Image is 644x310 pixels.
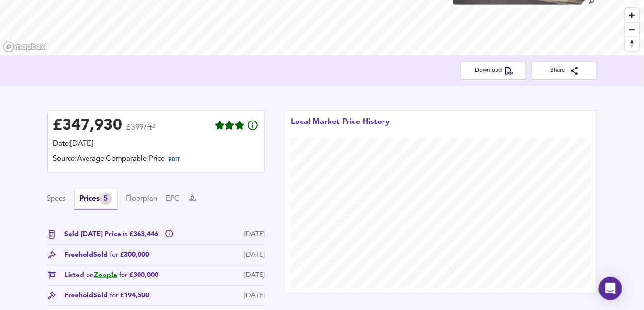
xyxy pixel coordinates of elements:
div: £ 347,930 [53,119,122,133]
span: for [110,292,119,299]
button: Floorplan [126,194,157,205]
button: EPC [166,194,180,205]
span: for [120,272,128,278]
div: 5 [100,193,112,205]
span: £399/ft² [127,124,156,138]
button: Zoom out [625,22,639,36]
button: Prices5 [74,189,118,210]
div: [DATE] [244,229,265,240]
a: Zoopla [94,272,118,278]
span: Reset bearing to north [625,37,639,51]
button: Share [531,62,597,80]
button: Zoom in [625,8,639,22]
span: Sold £194,500 [94,291,150,301]
span: is [123,231,128,238]
span: on [87,272,94,278]
div: Prices [80,193,112,205]
div: [DATE] [244,291,265,301]
div: Open Intercom Messenger [599,277,622,300]
span: for [110,251,119,258]
div: Date: [DATE] [53,139,259,150]
span: Zoom out [625,23,639,36]
div: Freehold [65,250,150,260]
span: EDIT [169,157,180,163]
button: Specs [47,194,66,205]
span: Sold [DATE] Price £363,446 [65,229,161,240]
a: Mapbox homepage [3,41,46,52]
span: Share [539,66,590,76]
div: Freehold [65,291,150,301]
div: Source: Average Comparable Price [53,154,259,167]
span: Download [468,66,519,76]
div: [DATE] [244,250,265,260]
div: Local Market Price History [291,117,390,138]
button: Download [460,62,526,80]
div: [DATE] [244,270,265,280]
span: Listed £300,000 [65,270,159,280]
span: Sold £300,000 [94,250,150,260]
button: Reset bearing to north [625,36,639,51]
